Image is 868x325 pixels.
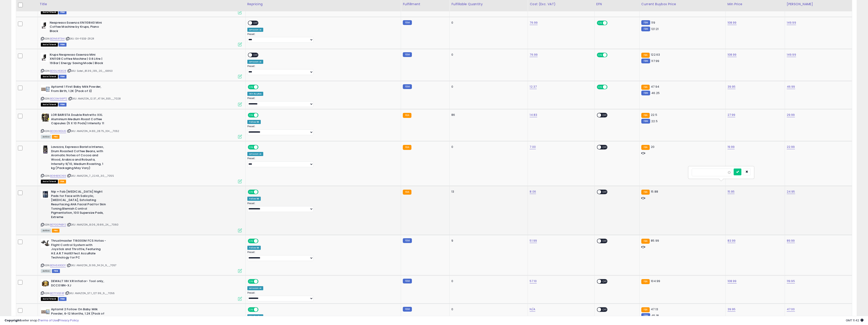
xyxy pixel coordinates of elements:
[451,53,524,57] div: 0
[787,279,795,283] a: 119.95
[247,33,398,43] div: Preset:
[601,308,608,312] span: OFF
[52,135,60,139] span: FBA
[41,53,242,78] div: ASIN:
[41,21,49,30] img: 31+fhLEXWUL._SL40_.jpg
[403,84,412,89] small: FBM
[51,113,106,127] b: LOR BARISTA Double Ristretto XXL Aluminium Medium Roast Coffee Capsules (5 X 10 Pods) Intensity 11
[530,20,538,25] a: 76.99
[530,145,536,149] a: 7.00
[597,21,603,25] span: ON
[641,59,650,63] small: FBM
[50,263,66,267] a: B01H6KXGDY
[530,238,537,243] a: 51.99
[641,91,650,95] small: FBM
[607,53,614,57] span: OFF
[41,113,242,138] div: ASIN:
[247,152,263,156] div: Amazon AI
[59,10,67,14] span: FBM
[41,269,51,273] span: All listings currently available for purchase on Amazon
[247,97,398,107] div: Preset:
[247,246,261,250] div: Follow BB
[641,85,650,90] small: FBA
[651,113,657,117] span: 22.5
[50,97,67,101] a: B0CGM98PTS
[41,135,51,139] span: All listings currently available for purchase on Amazon
[846,318,863,323] span: 2025-10-12 11:42 GMT
[530,113,537,117] a: 14.83
[248,190,254,194] span: ON
[403,2,448,7] div: Fulfillment
[41,279,242,300] div: ASIN:
[50,129,66,133] a: B00KH1KGUG
[41,113,50,122] img: 51AzC0MrHYL._SL40_.jpg
[41,145,50,154] img: 41+vNY47-kL._SL40_.jpg
[641,190,650,195] small: FBA
[597,85,603,89] span: ON
[530,84,537,89] a: 12.37
[65,291,115,295] span: | SKU: AMAZON_57.1_127.99_9__7056
[451,2,526,7] div: Fulfillable Quantity
[258,85,265,89] span: OFF
[641,307,650,312] small: FBA
[59,103,67,107] span: FBM
[403,145,411,150] small: FBA
[51,307,106,321] b: Aptamil 2 Follow On Baby Milk Powder, 6-12 Months, 1.2K (Pack of 3)
[403,279,412,283] small: FBM
[641,279,650,284] small: FBA
[41,239,50,248] img: 41xNBOHMLML._SL40_.jpg
[651,20,655,25] span: 119
[530,307,535,312] a: N/A
[651,145,654,149] span: 20
[403,307,412,312] small: FBM
[787,52,796,57] a: 149.99
[248,145,254,149] span: ON
[530,2,592,7] div: Cost (Exc. VAT)
[247,2,399,7] div: Repricing
[252,21,259,25] span: OFF
[59,75,67,79] span: FBM
[247,60,263,64] div: Amazon AI
[403,20,412,25] small: FBM
[248,113,254,117] span: ON
[67,263,117,267] span: | SKU: AMAZON_51.99_114.24_9__7057
[601,190,608,194] span: OFF
[59,180,66,184] span: FBA
[597,53,603,57] span: ON
[50,21,105,35] b: Nespresso Essenza XN110840 Mini Coffee Machine by Krups, Piano Black
[530,52,538,57] a: 76.99
[248,85,254,89] span: ON
[651,52,660,57] span: 122.63
[787,113,795,117] a: 29.99
[41,307,50,316] img: 41GYBRZi+lL._SL40_.jpg
[403,113,411,118] small: FBA
[39,318,58,323] a: Terms of Use
[41,239,242,272] div: ASIN:
[5,318,21,323] strong: Copyright
[601,145,608,149] span: OFF
[641,145,650,150] small: FBA
[41,43,58,47] span: All listings that are currently out of stock and unavailable for purchase on Amazon
[258,113,265,117] span: OFF
[50,291,64,295] a: B07F1X9F4P
[51,145,106,171] b: Lavazza, Espresso Barista Intenso, Drum Roasted Coffee Beans, with Aromatic Notes of Cocoa and Wo...
[787,20,796,25] a: 149.99
[67,174,114,178] span: | SKU: AMAZON_7_22.43_30__7055
[40,2,243,7] div: Title
[641,2,724,7] div: Current Buybox Price
[258,239,265,243] span: OFF
[59,297,67,301] span: FBM
[728,2,783,7] div: Min Price
[451,239,524,243] div: 9
[41,10,58,14] span: All listings that are currently out of stock and unavailable for purchase on Amazon
[258,190,265,194] span: OFF
[66,37,94,40] span: | SKU: GV-FEGE-ZR2R
[651,119,658,123] span: 22.5
[41,297,58,301] span: All listings that are currently out of stock and unavailable for purchase on Amazon
[41,103,58,107] span: All listings that are currently out of stock and unavailable for purchase on Amazon
[451,21,524,25] div: 0
[67,69,113,73] span: | SKU: Sotel_81.39_139_20__6863
[596,2,637,7] div: EFN
[451,113,524,117] div: 86
[258,145,265,149] span: OFF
